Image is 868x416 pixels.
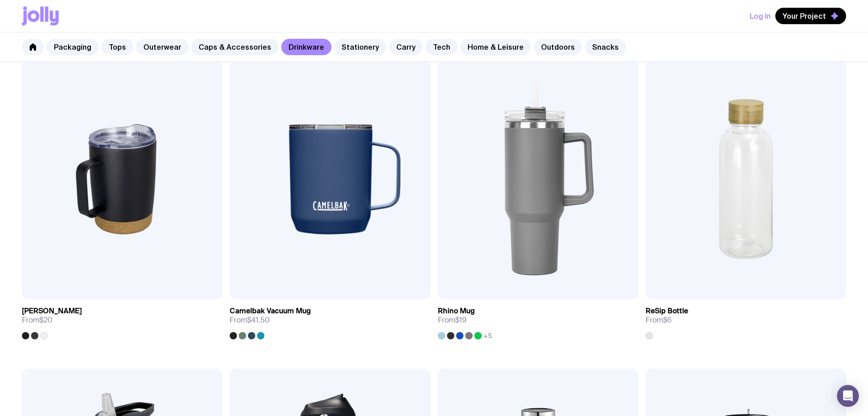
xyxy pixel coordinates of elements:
h3: [PERSON_NAME] [22,307,82,316]
a: Tops [101,39,133,55]
a: [PERSON_NAME]From$20 [22,299,222,339]
a: Camelbak Vacuum MugFrom$41.50 [230,299,430,339]
button: Your Project [775,8,846,24]
span: $20 [39,315,53,325]
a: Snacks [585,39,626,55]
a: Stationery [334,39,386,55]
a: Packaging [47,39,99,55]
span: From [230,316,270,325]
div: Open Intercom Messenger [837,385,859,407]
button: Log In [750,8,771,24]
span: From [646,316,672,325]
a: Home & Leisure [460,39,531,55]
a: Drinkware [281,39,331,55]
a: Caps & Accessories [191,39,279,55]
span: +5 [484,332,492,339]
h3: ReSip Bottle [646,307,688,316]
span: $6 [663,315,672,325]
a: Rhino MugFrom$19+5 [438,299,638,339]
h3: Rhino Mug [438,307,475,316]
span: $41.50 [247,315,270,325]
span: From [22,316,53,325]
a: Outerwear [136,39,189,55]
span: Your Project [783,11,826,21]
a: Tech [426,39,458,55]
a: ReSip BottleFrom$6 [646,299,846,339]
span: $19 [455,315,467,325]
h3: Camelbak Vacuum Mug [230,307,311,316]
a: Outdoors [534,39,582,55]
a: Carry [389,39,423,55]
span: From [438,316,467,325]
